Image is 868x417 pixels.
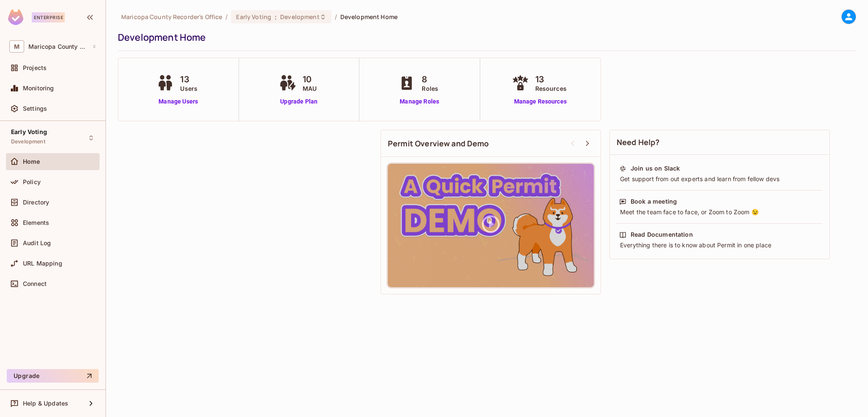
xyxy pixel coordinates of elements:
[23,400,68,407] span: Help & Updates
[388,138,489,149] span: Permit Overview and Demo
[23,199,49,206] span: Directory
[225,13,228,21] li: /
[180,73,198,86] span: 13
[277,97,321,106] a: Upgrade Plan
[340,13,398,21] span: Development Home
[8,9,23,25] img: SReyMgAAAABJRU5ErkJggg==
[11,138,45,145] span: Development
[180,84,198,93] span: Users
[335,13,337,21] li: /
[236,13,271,21] span: Early Voting
[535,73,567,86] span: 13
[510,97,571,106] a: Manage Resources
[28,43,88,50] span: Workspace: Maricopa County Recorder's Office
[23,219,49,226] span: Elements
[303,73,317,86] span: 10
[535,84,567,93] span: Resources
[23,105,47,112] span: Settings
[23,260,62,267] span: URL Mapping
[280,13,319,21] span: Development
[303,84,317,93] span: MAU
[619,175,820,183] div: Get support from out experts and learn from fellow devs
[422,84,438,93] span: Roles
[23,240,51,246] span: Audit Log
[11,129,47,135] span: Early Voting
[23,64,47,71] span: Projects
[118,31,852,44] div: Development Home
[155,97,202,106] a: Manage Users
[617,137,660,148] span: Need Help?
[422,73,438,86] span: 8
[274,14,277,20] span: :
[631,197,677,206] div: Book a meeting
[619,208,820,216] div: Meet the team face to face, or Zoom to Zoom 😉
[121,13,222,21] span: the active workspace
[7,369,99,383] button: Upgrade
[32,12,65,22] div: Enterprise
[23,85,54,92] span: Monitoring
[396,97,442,106] a: Manage Roles
[9,40,24,53] span: M
[23,179,41,185] span: Policy
[631,230,693,239] div: Read Documentation
[23,158,40,165] span: Home
[23,280,47,287] span: Connect
[619,241,820,249] div: Everything there is to know about Permit in one place
[631,164,680,173] div: Join us on Slack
